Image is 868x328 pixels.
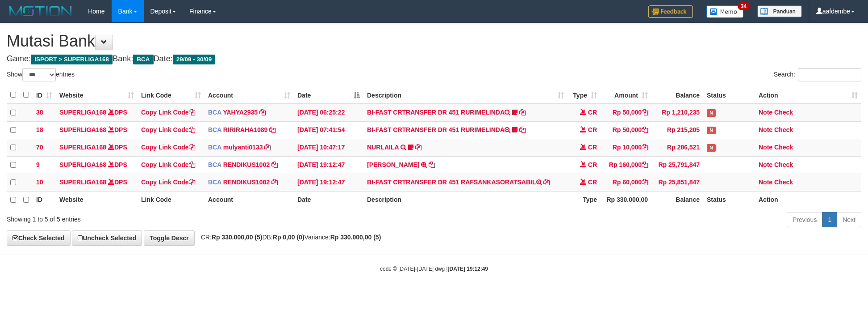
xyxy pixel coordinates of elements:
td: [DATE] 19:12:47 [294,156,363,174]
td: [DATE] 06:25:22 [294,104,363,122]
a: Copy Link Code [141,144,195,151]
td: BI-FAST CRTRANSFER DR 451 RAFSANKASORATSABIL [363,174,568,191]
a: 1 [822,212,837,227]
span: CR [588,179,597,186]
th: Amount: activate to sort column ascending [601,86,651,104]
h4: Game: Bank: Date: [7,55,861,64]
span: CR [588,126,597,133]
strong: Rp 330.000,00 (5) [330,234,381,241]
a: Check Selected [7,230,71,246]
a: Copy RENDIKUS1002 to clipboard [271,179,278,186]
a: Note [759,179,772,186]
td: Rp 25,791,847 [651,156,703,174]
span: CR: DB: Variance: [196,234,381,241]
span: 10 [36,179,43,186]
a: Copy Rp 10,000 to clipboard [642,144,648,151]
th: Type: activate to sort column ascending [568,86,601,104]
label: Search: [774,68,861,81]
a: SUPERLIGA168 [59,144,106,151]
th: Link Code: activate to sort column ascending [138,86,204,104]
a: [PERSON_NAME] [367,161,419,168]
a: Note [759,109,772,116]
th: Balance [651,191,703,209]
a: Note [759,144,772,151]
a: SUPERLIGA168 [59,161,106,168]
small: code © [DATE]-[DATE] dwg | [380,266,488,272]
label: Show entries [7,68,75,81]
span: CR [588,144,597,151]
th: ID [33,191,56,209]
img: Button%20Memo.svg [706,5,744,18]
th: Date: activate to sort column descending [294,86,363,104]
a: Note [759,126,772,133]
input: Search: [798,68,861,81]
span: 18 [36,126,43,133]
strong: Rp 0,00 (0) [273,234,305,241]
h1: Mutasi Bank [7,32,861,50]
a: Check [774,161,793,168]
a: Check [774,179,793,186]
select: Showentries [22,68,56,81]
a: Copy Link Code [141,179,195,186]
td: Rp 160,000 [601,156,651,174]
a: RENDIKUS1002 [223,179,270,186]
th: Balance [651,86,703,104]
th: Status [703,191,755,209]
strong: Rp 330.000,00 (5) [212,234,263,241]
span: BCA [208,126,221,133]
td: Rp 286,521 [651,139,703,156]
th: Account [204,191,294,209]
th: Website [56,191,138,209]
td: DPS [56,121,138,139]
th: Type [568,191,601,209]
a: Copy RIRIRAHA1089 to clipboard [269,126,275,133]
th: Action: activate to sort column ascending [755,86,861,104]
th: Rp 330.000,00 [601,191,651,209]
img: MOTION_logo.png [7,4,75,18]
a: Copy FUAD HASAN to clipboard [429,161,435,168]
span: ISPORT > SUPERLIGA168 [31,55,113,64]
a: Toggle Descr [144,230,195,246]
th: Status [703,86,755,104]
td: BI-FAST CRTRANSFER DR 451 RURIMELINDA [363,121,568,139]
a: Copy BI-FAST CRTRANSFER DR 451 RURIMELINDA to clipboard [519,109,526,116]
strong: [DATE] 19:12:49 [448,266,488,272]
th: Account: activate to sort column ascending [204,86,294,104]
th: Website: activate to sort column ascending [56,86,138,104]
a: YAHYA2935 [223,109,258,116]
span: BCA [208,144,221,151]
a: Copy Link Code [141,126,195,133]
a: mulyanti0133 [223,144,263,151]
span: 9 [36,161,40,168]
a: Copy BI-FAST CRTRANSFER DR 451 RAFSANKASORATSABIL to clipboard [543,179,550,186]
a: RIRIRAHA1089 [223,126,268,133]
td: Rp 60,000 [601,174,651,191]
td: Rp 25,851,847 [651,174,703,191]
a: RENDIKUS1002 [223,161,270,168]
a: Check [774,126,793,133]
span: Has Note [707,109,716,117]
a: Previous [787,212,822,227]
a: Copy Rp 50,000 to clipboard [642,126,648,133]
a: Copy BI-FAST CRTRANSFER DR 451 RURIMELINDA to clipboard [519,126,526,133]
a: NURLAILA [367,144,399,151]
a: Copy Rp 60,000 to clipboard [642,179,648,186]
td: Rp 50,000 [601,121,651,139]
a: Copy Rp 50,000 to clipboard [642,109,648,116]
th: Description: activate to sort column ascending [363,86,568,104]
a: Check [774,144,793,151]
td: DPS [56,156,138,174]
div: Showing 1 to 5 of 5 entries [7,211,355,224]
span: BCA [208,179,221,186]
a: Copy YAHYA2935 to clipboard [259,109,266,116]
td: DPS [56,174,138,191]
span: BCA [208,109,221,116]
span: Has Note [707,144,716,152]
span: 38 [36,109,43,116]
th: Link Code [138,191,204,209]
a: Check [774,109,793,116]
a: Copy Rp 160,000 to clipboard [642,161,648,168]
a: SUPERLIGA168 [59,179,106,186]
td: [DATE] 07:41:54 [294,121,363,139]
span: BCA [208,161,221,168]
